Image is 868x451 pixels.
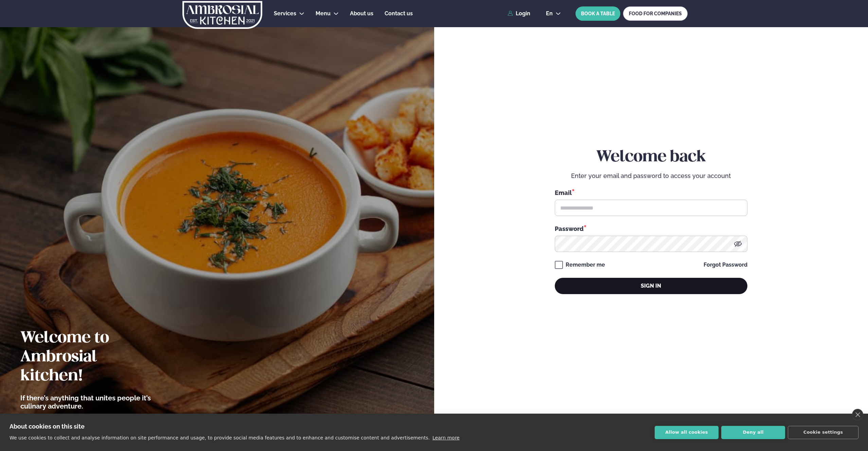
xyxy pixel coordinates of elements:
[508,11,530,17] a: Login
[20,329,161,386] h2: Welcome to Ambrosial kitchen!
[274,10,296,18] a: Services
[350,10,373,17] span: About us
[704,262,747,268] a: Forgot Password
[788,426,858,439] button: Cookie settings
[10,435,430,440] p: We use cookies to collect and analyse information on site performance and usage, to provide socia...
[274,10,296,17] span: Services
[350,10,373,18] a: About us
[623,6,688,21] a: FOOD FOR COMPANIES
[555,188,747,197] div: Email
[182,1,263,29] img: logo
[721,426,785,439] button: Deny all
[20,394,161,410] p: If there’s anything that unites people it’s culinary adventure.
[385,10,413,17] span: Contact us
[555,224,747,233] div: Password
[852,409,863,420] a: close
[555,172,747,180] p: Enter your email and password to access your account
[432,435,460,440] a: Learn more
[655,426,719,439] button: Allow all cookies
[316,10,331,17] span: Menu
[546,11,553,16] span: en
[555,148,747,167] h2: Welcome back
[385,10,413,18] a: Contact us
[10,423,85,430] strong: About cookies on this site
[541,11,566,16] button: en
[555,278,747,294] button: Sign in
[575,6,620,21] button: BOOK A TABLE
[316,10,331,18] a: Menu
